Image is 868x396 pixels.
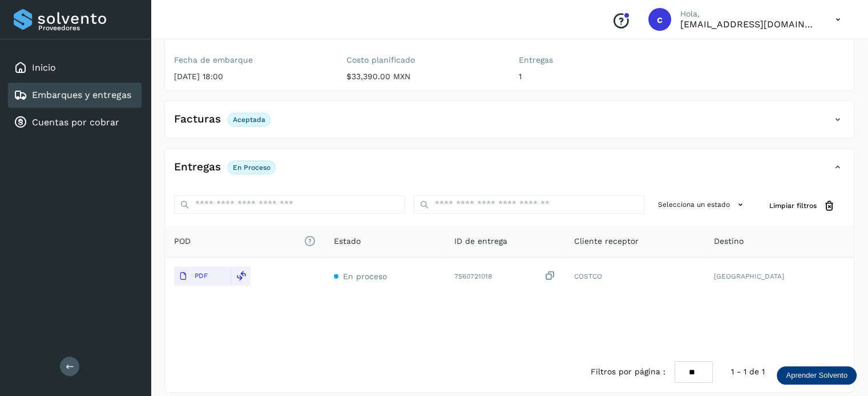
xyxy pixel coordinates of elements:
span: Destino [714,235,744,247]
div: Reemplazar POD [231,267,251,286]
label: Entregas [519,55,673,65]
span: Estado [334,235,361,247]
a: Embarques y entregas [32,89,131,100]
a: Cuentas por cobrar [32,117,119,128]
p: cuentasespeciales8_met@castores.com.mx [680,19,817,30]
p: Aprender Solvento [786,371,847,380]
div: Embarques y entregas [8,83,142,108]
td: [GEOGRAPHIC_DATA] [705,258,854,295]
span: Cliente receptor [574,235,639,247]
h4: Entregas [174,161,221,174]
span: Filtros por página : [591,366,665,378]
label: Fecha de embarque [174,55,328,65]
label: Costo planificado [346,55,500,65]
div: FacturasAceptada [165,110,854,138]
div: 7560721018 [454,270,556,282]
p: Hola, [680,9,817,19]
h4: Facturas [174,113,221,126]
button: Selecciona un estado [653,195,751,214]
span: Limpiar filtros [769,201,817,211]
p: PDF [195,272,208,280]
span: En proceso [343,272,387,281]
span: POD [174,235,316,247]
p: [DATE] 18:00 [174,72,328,81]
div: Inicio [8,55,142,80]
p: En proceso [233,164,271,172]
div: Aprender Solvento [777,366,857,385]
button: Limpiar filtros [760,195,845,217]
div: EntregasEn proceso [165,158,854,186]
button: PDF [174,267,231,286]
div: Cuentas por cobrar [8,110,142,135]
span: ID de entrega [454,235,507,247]
td: COSTCO [565,258,704,295]
p: 1 [519,72,673,81]
p: Aceptada [233,116,265,124]
p: Proveedores [38,24,137,32]
span: 1 - 1 de 1 [731,366,765,378]
a: Inicio [32,62,56,73]
p: $33,390.00 MXN [346,72,500,81]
